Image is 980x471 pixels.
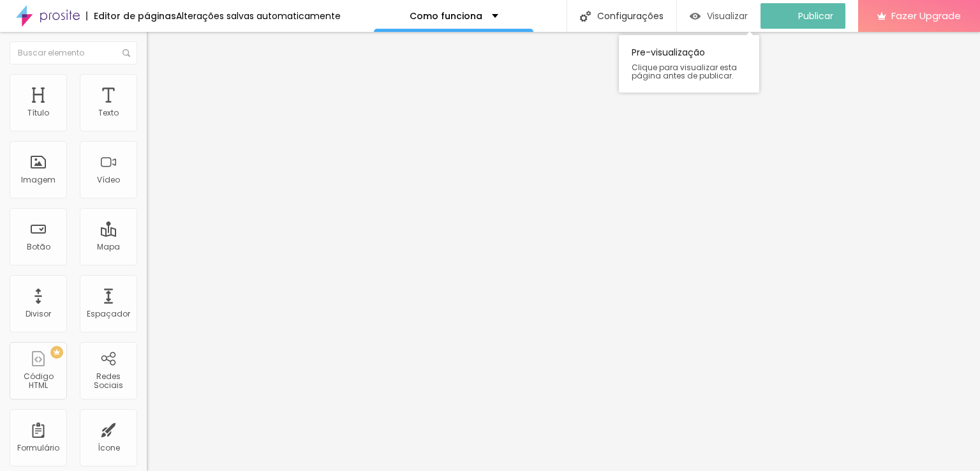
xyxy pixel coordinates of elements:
[27,243,50,251] div: Botão
[97,243,120,251] div: Mapa
[27,108,49,117] div: Título
[147,32,980,471] iframe: Editor
[761,3,845,29] button: Publicar
[690,11,701,22] img: view-1.svg
[410,11,482,20] p: Como funciona
[580,11,591,22] img: Icone
[632,63,746,80] span: Clique para visualizar esta página antes de publicar.
[13,372,63,391] div: Código HTML
[891,10,961,21] span: Fazer Upgrade
[83,372,133,391] div: Redes Sociais
[10,41,137,64] input: Buscar elemento
[98,444,120,452] div: Ícone
[26,310,51,318] div: Divisor
[17,444,59,452] div: Formulário
[97,176,120,184] div: Vídeo
[86,11,176,20] div: Editor de páginas
[619,35,759,93] div: Pre-visualização
[798,11,833,21] span: Publicar
[98,108,119,117] div: Texto
[707,11,748,21] span: Visualizar
[87,310,130,318] div: Espaçador
[122,49,130,57] img: Icone
[677,3,761,29] button: Visualizar
[21,176,56,184] div: Imagem
[176,11,341,20] div: Alterações salvas automaticamente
